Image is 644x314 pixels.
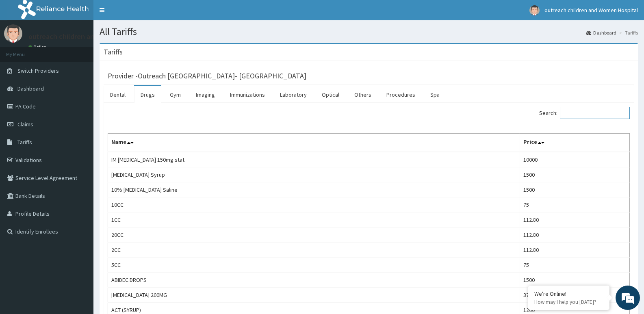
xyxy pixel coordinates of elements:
a: Drugs [134,86,161,103]
td: 112.80 [520,243,629,258]
p: outreach children and Women Hospital [28,33,152,40]
td: 375 [520,288,629,303]
td: 112.80 [520,227,629,243]
td: 1500 [520,182,629,197]
td: 10CC [108,197,520,212]
td: ABIDEC DROPS [108,273,520,288]
td: 75 [520,197,629,212]
div: Chat with us now [42,45,137,56]
a: Spa [424,86,446,103]
span: Claims [17,121,33,128]
td: IM [MEDICAL_DATA] 150mg stat [108,152,520,167]
td: 1500 [520,167,629,182]
span: We're online! [47,102,112,184]
img: d_794563401_company_1708531726252_794563401 [15,41,33,61]
a: Procedures [380,86,422,103]
td: 112.80 [520,212,629,227]
a: Dental [104,86,132,103]
span: Tariffs [17,139,32,146]
th: Price [520,134,629,152]
textarea: Type your message and hit 'Enter' [4,222,155,250]
a: Laboratory [273,86,313,103]
a: Immunizations [223,86,271,103]
div: Minimize live chat window [133,4,153,24]
td: [MEDICAL_DATA] 200MG [108,288,520,303]
img: User Image [4,24,22,43]
span: Switch Providers [17,67,59,74]
td: [MEDICAL_DATA] Syrup [108,167,520,182]
td: 1CC [108,212,520,227]
a: Dashboard [586,29,616,36]
a: Optical [315,86,346,103]
td: 5CC [108,258,520,273]
a: Imaging [189,86,221,103]
h3: Tariffs [104,48,123,56]
th: Name [108,134,520,152]
h1: All Tariffs [100,26,638,37]
td: 10000 [520,152,629,167]
a: Online [28,44,48,50]
a: Gym [163,86,187,103]
h3: Provider - Outreach [GEOGRAPHIC_DATA]- [GEOGRAPHIC_DATA] [108,72,306,80]
div: We're Online! [534,290,603,297]
label: Search: [539,107,630,119]
a: Others [348,86,378,103]
input: Search: [560,107,630,119]
td: 10% [MEDICAL_DATA] Saline [108,182,520,197]
span: Dashboard [17,85,44,92]
img: User Image [529,5,540,15]
p: How may I help you today? [534,299,603,305]
td: 20CC [108,227,520,243]
span: outreach children and Women Hospital [544,6,638,14]
li: Tariffs [617,29,638,36]
td: 1500 [520,273,629,288]
td: 75 [520,258,629,273]
td: 2CC [108,243,520,258]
